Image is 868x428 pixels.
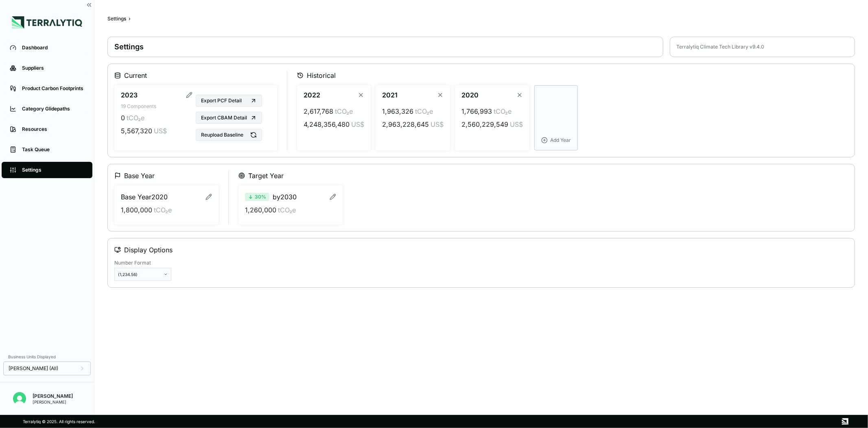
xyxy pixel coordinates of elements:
[351,119,364,129] span: US$
[13,392,26,405] img: Mridul Gupta
[677,44,765,50] div: Terralytiq Climate Tech Library v 9.4.0
[154,205,172,215] span: tCO₂e
[10,389,29,408] button: Open user button
[124,171,155,181] span: Base Year
[307,71,336,80] span: Historical
[431,119,444,129] span: US$
[107,15,126,22] div: Settings
[9,365,58,372] span: [PERSON_NAME] (All)
[382,119,429,129] span: 2,963,228,645
[121,90,138,100] span: 2023
[124,245,173,255] span: Display Options
[461,90,479,100] span: 2020
[273,192,297,202] span: by 2030
[33,399,73,404] div: [PERSON_NAME]
[33,393,73,399] div: [PERSON_NAME]
[534,85,578,150] button: Add Year
[121,113,125,123] span: 0
[461,119,508,129] span: 2,560,229,549
[196,112,262,124] button: Export CBAM Detail
[304,106,333,116] span: 2,617,768
[278,205,296,215] span: tCO₂e
[114,260,171,266] label: Number Format
[304,119,350,129] span: 4,248,356,480
[415,106,433,116] span: tCO₂e
[121,103,192,110] div: 19 Components
[248,171,284,181] span: Target Year
[382,106,413,116] span: 1,963,326
[550,137,571,143] span: Add Year
[22,167,84,173] div: Settings
[114,42,656,52] h1: Settings
[304,90,320,100] span: 2022
[22,146,84,153] div: Task Queue
[255,194,266,200] span: 30 %
[22,44,84,51] div: Dashboard
[22,126,84,132] div: Resources
[201,115,247,121] span: Export CBAM Detail
[510,119,523,129] span: US$
[3,352,91,362] div: Business Units Displayed
[121,126,152,136] span: 5,567,320
[22,65,84,71] div: Suppliers
[196,95,262,107] button: Export PCF Detail
[494,106,512,116] span: tCO₂e
[124,71,147,80] span: Current
[335,106,353,116] span: tCO₂e
[382,90,398,100] span: 2021
[201,97,242,104] span: Export PCF Detail
[196,129,262,141] button: Reupload Baseline
[121,205,152,215] span: 1,800,000
[127,113,144,123] span: tCO₂e
[22,85,84,92] div: Product Carbon Footprints
[12,16,82,29] img: Logo
[461,106,492,116] span: 1,766,993
[22,106,84,112] div: Category Glidepaths
[154,126,167,136] span: US$
[245,205,276,215] span: 1,260,000
[114,268,171,281] button: (1,234.56)
[129,15,131,22] span: ›
[121,192,168,202] span: Base Year 2020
